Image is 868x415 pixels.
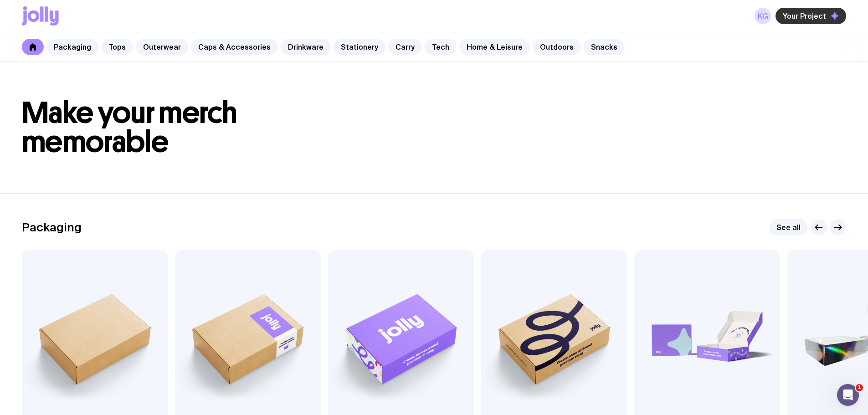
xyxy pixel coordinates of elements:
button: Your Project [776,8,846,24]
a: Drinkware [281,39,331,55]
span: Make your merch memorable [22,95,237,160]
a: Tops [101,39,133,55]
a: Outerwear [136,39,188,55]
a: See all [769,219,808,236]
a: Caps & Accessories [191,39,278,55]
span: 1 [856,384,863,391]
a: Outdoors [533,39,581,55]
span: Your Project [783,11,826,20]
a: Snacks [584,39,625,55]
a: KG [755,8,771,24]
a: Tech [425,39,457,55]
a: Packaging [46,39,98,55]
a: Carry [388,39,422,55]
iframe: Intercom live chat [837,384,859,406]
h2: Packaging [22,220,82,234]
a: Home & Leisure [459,39,530,55]
a: Stationery [334,39,385,55]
